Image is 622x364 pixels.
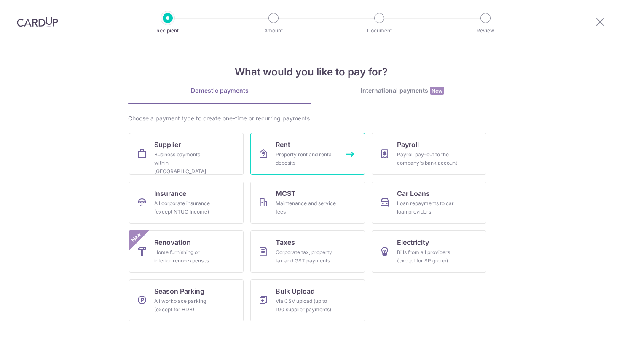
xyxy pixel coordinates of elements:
[154,237,191,247] span: Renovation
[154,188,186,198] span: Insurance
[372,133,486,175] a: PayrollPayroll pay-out to the company's bank account
[154,199,215,216] div: All corporate insurance (except NTUC Income)
[397,237,429,247] span: Electricity
[17,17,58,27] img: CardUp
[397,150,458,167] div: Payroll pay-out to the company's bank account
[348,27,410,35] p: Document
[276,139,290,150] span: Rent
[397,188,430,198] span: Car Loans
[311,86,494,95] div: International payments
[276,199,336,216] div: Maintenance and service fees
[128,114,494,123] div: Choose a payment type to create one-time or recurring payments.
[250,230,365,273] a: TaxesCorporate tax, property tax and GST payments
[430,87,444,95] span: New
[250,182,365,224] a: MCSTMaintenance and service fees
[276,248,336,265] div: Corporate tax, property tax and GST payments
[397,199,458,216] div: Loan repayments to car loan providers
[372,230,486,273] a: ElectricityBills from all providers (except for SP group)
[129,182,244,224] a: InsuranceAll corporate insurance (except NTUC Income)
[129,133,244,175] a: SupplierBusiness payments within [GEOGRAPHIC_DATA]
[372,182,486,224] a: Car LoansLoan repayments to car loan providers
[397,248,458,265] div: Bills from all providers (except for SP group)
[129,279,244,321] a: Season ParkingAll workplace parking (except for HDB)
[242,27,305,35] p: Amount
[129,230,143,244] span: New
[19,6,37,13] span: Help
[154,297,215,314] div: All workplace parking (except for HDB)
[276,188,296,198] span: MCST
[128,86,311,95] div: Domestic payments
[454,27,517,35] p: Review
[129,230,244,273] a: RenovationHome furnishing or interior reno-expensesNew
[154,139,181,150] span: Supplier
[154,286,204,296] span: Season Parking
[276,237,295,247] span: Taxes
[276,297,336,314] div: Via CSV upload (up to 100 supplier payments)
[128,64,494,80] h4: What would you like to pay for?
[397,139,419,150] span: Payroll
[154,248,215,265] div: Home furnishing or interior reno-expenses
[250,133,365,175] a: RentProperty rent and rental deposits
[154,150,215,176] div: Business payments within [GEOGRAPHIC_DATA]
[276,286,315,296] span: Bulk Upload
[137,27,199,35] p: Recipient
[276,150,336,167] div: Property rent and rental deposits
[250,279,365,321] a: Bulk UploadVia CSV upload (up to 100 supplier payments)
